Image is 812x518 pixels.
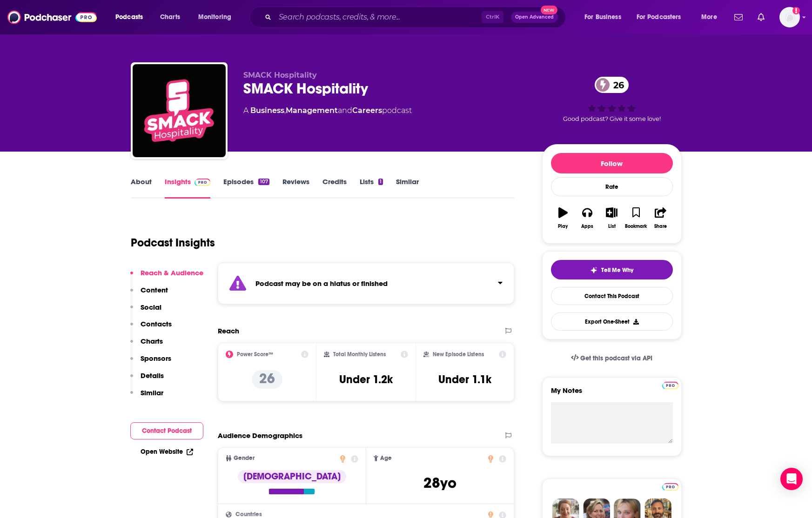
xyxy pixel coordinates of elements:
[662,382,678,389] img: Podchaser Pro
[141,448,193,456] a: Open Website
[286,106,338,115] a: Management
[360,177,383,199] a: Lists1
[695,10,729,25] button: open menu
[131,177,152,199] a: About
[604,77,629,93] span: 26
[433,351,484,358] h2: New Episode Listens
[654,224,667,229] div: Share
[131,236,215,250] h1: Podcast Insights
[779,7,800,27] img: User Profile
[109,10,155,25] button: open menu
[563,115,661,122] span: Good podcast? Give it some love!
[234,455,255,461] span: Gender
[223,177,269,199] a: Episodes107
[130,354,171,371] button: Sponsors
[578,10,633,25] button: open menu
[238,470,346,483] div: [DEMOGRAPHIC_DATA]
[380,455,392,461] span: Age
[595,77,629,93] a: 26
[333,351,386,358] h2: Total Monthly Listens
[141,303,161,312] p: Social
[250,106,284,115] a: Business
[624,201,648,235] button: Bookmark
[701,11,717,24] span: More
[141,388,163,397] p: Similar
[662,482,678,491] a: Pro website
[237,351,273,358] h2: Power Score™
[141,286,168,294] p: Content
[282,177,309,199] a: Reviews
[130,268,203,286] button: Reach & Audience
[322,177,347,199] a: Credits
[275,10,482,25] input: Search podcasts, credits, & more...
[243,71,317,80] span: SMACK Hospitality
[631,10,695,25] button: open menu
[160,11,180,24] span: Charts
[130,422,203,439] button: Contact Podcast
[637,11,681,24] span: For Podcasters
[130,337,163,354] button: Charts
[731,9,746,25] a: Show notifications dropdown
[551,312,673,331] button: Export One-Sheet
[339,372,393,386] h3: Under 1.2k
[542,71,682,128] div: 26Good podcast? Give it some love!
[141,268,203,277] p: Reach & Audience
[218,326,239,335] h2: Reach
[195,179,211,186] img: Podchaser Pro
[754,9,768,25] a: Show notifications dropdown
[133,64,226,157] img: SMACK Hospitality
[130,303,161,320] button: Social
[590,266,597,274] img: tell me why sparkle
[396,177,419,199] a: Similar
[258,7,575,28] div: Search podcasts, credits, & more...
[551,386,673,402] label: My Notes
[779,7,800,27] span: Logged in as evafrank
[482,11,503,23] span: Ctrl K
[662,380,678,389] a: Pro website
[243,105,412,116] div: A podcast
[625,224,647,229] div: Bookmark
[218,431,302,440] h2: Audience Demographics
[541,6,557,14] span: New
[423,474,456,492] span: 28 yo
[608,224,616,229] div: List
[141,371,164,380] p: Details
[115,11,143,24] span: Podcasts
[515,15,554,20] span: Open Advanced
[338,106,352,115] span: and
[648,201,672,235] button: Share
[130,286,168,303] button: Content
[662,483,678,491] img: Podchaser Pro
[779,7,800,27] button: Show profile menu
[511,12,558,23] button: Open AdvancedNew
[252,370,282,389] p: 26
[141,319,172,328] p: Contacts
[130,371,164,388] button: Details
[551,201,575,235] button: Play
[284,106,286,115] span: ,
[235,511,262,518] span: Countries
[258,179,269,185] div: 107
[558,224,568,229] div: Play
[575,201,599,235] button: Apps
[551,177,673,196] div: Rate
[141,337,163,345] p: Charts
[599,201,624,235] button: List
[580,354,652,362] span: Get this podcast via API
[7,8,97,26] img: Podchaser - Follow, Share and Rate Podcasts
[154,10,186,25] a: Charts
[130,388,163,405] button: Similar
[192,10,243,25] button: open menu
[551,260,673,279] button: tell me why sparkleTell Me Why
[218,263,515,304] section: Click to expand status details
[130,319,172,337] button: Contacts
[564,347,660,370] a: Get this podcast via API
[792,7,800,14] svg: Add a profile image
[255,279,388,288] strong: Podcast may be on a hiatus or finished
[438,372,491,386] h3: Under 1.1k
[198,11,231,24] span: Monitoring
[551,153,673,173] button: Follow
[378,179,383,185] div: 1
[165,177,211,199] a: InsightsPodchaser Pro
